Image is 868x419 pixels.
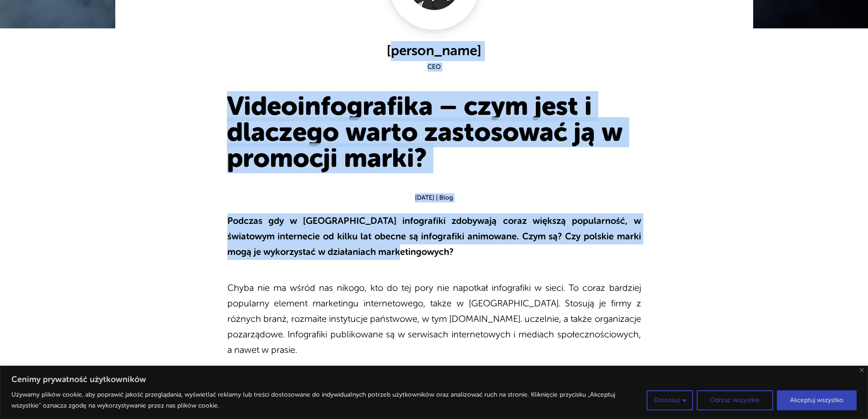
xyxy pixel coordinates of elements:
[227,62,642,72] p: CEO
[227,193,642,202] div: |
[227,41,642,61] div: [PERSON_NAME]
[439,194,453,201] a: Blog
[11,389,640,411] p: Używamy plików cookie, aby poprawić jakość przeglądania, wyświetlać reklamy lub treści dostosowan...
[11,374,857,385] p: Cenimy prywatność użytkowników
[860,368,864,372] button: Blisko
[227,93,642,171] h1: Videoinfografika – czym jest i dlaczego warto zastosować ją w promocji marki?
[227,216,641,257] b: Podczas gdy w [GEOGRAPHIC_DATA] infografiki zdobywają coraz większą popularność, w światowym inte...
[647,390,693,410] button: Dostosuj
[777,390,857,410] button: Akceptuj wszystko
[227,280,641,358] p: Chyba nie ma wśród nas nikogo, kto do tej pory nie napotkał infografiki w sieci. To coraz bardzie...
[860,368,864,372] img: Close
[697,390,773,410] button: Odrzuć wszystkie
[415,194,434,201] span: [DATE]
